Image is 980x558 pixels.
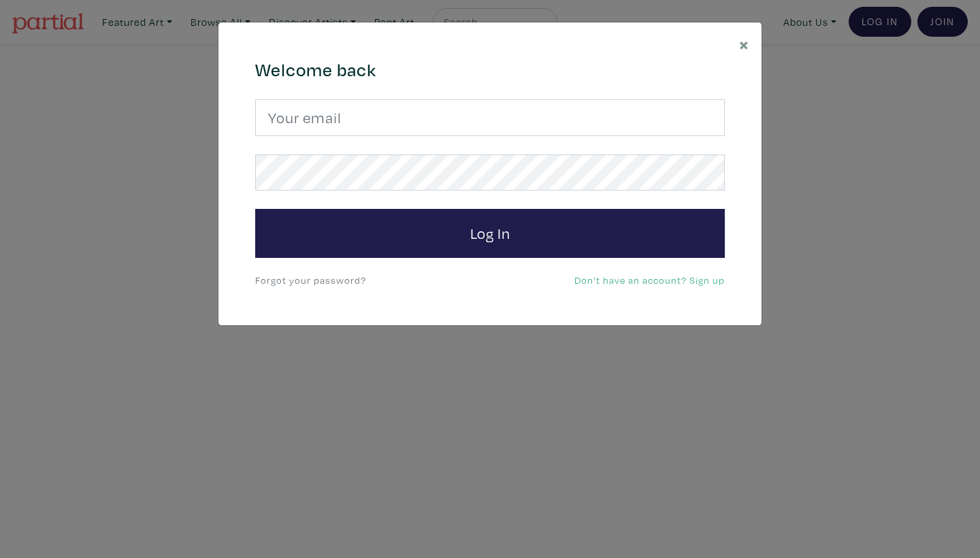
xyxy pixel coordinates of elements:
input: Your email [255,99,725,136]
a: Forgot your password? [255,274,366,286]
h4: Welcome back [255,59,725,81]
span: × [739,32,749,56]
button: Close [727,22,762,65]
a: Don't have an account? Sign up [574,274,725,286]
button: Log In [255,209,725,258]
